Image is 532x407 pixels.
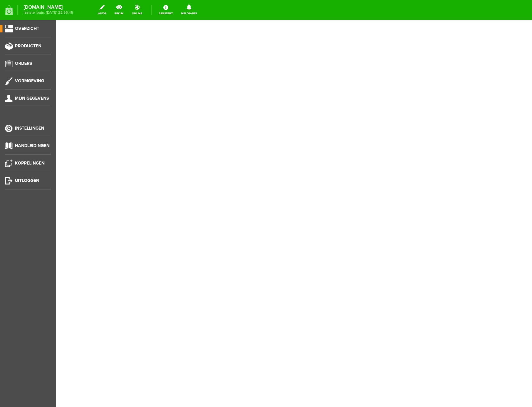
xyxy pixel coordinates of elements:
a: bekijk [111,3,127,17]
strong: [DOMAIN_NAME] [24,6,73,9]
span: Uitloggen [15,178,39,183]
a: wijzig [94,3,110,17]
span: Mijn gegevens [15,96,49,101]
a: online [128,3,146,17]
span: Overzicht [15,26,39,31]
span: laatste login: [DATE] 22:56:45 [24,11,73,14]
a: Assistent [155,3,176,17]
span: Instellingen [15,126,44,131]
span: Koppelingen [15,160,44,166]
span: Orders [15,61,32,66]
span: Vormgeving [15,78,44,84]
span: Handleidingen [15,143,49,148]
a: Meldingen [177,3,201,17]
span: Producten [15,43,41,49]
